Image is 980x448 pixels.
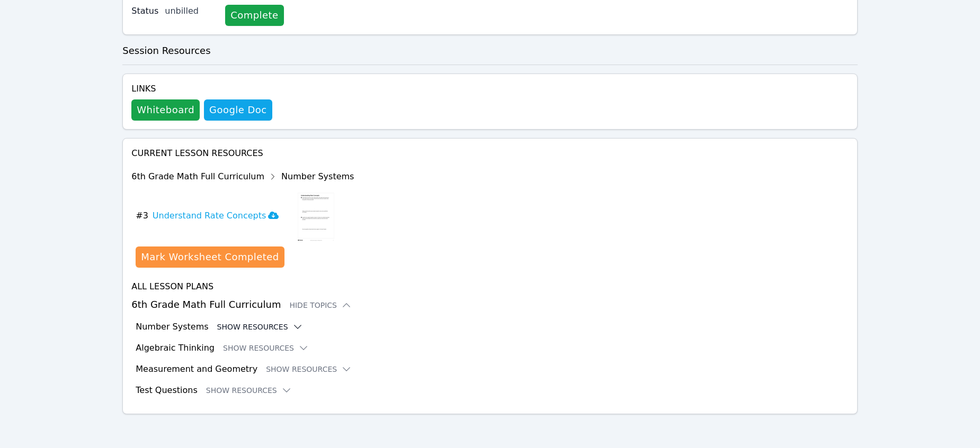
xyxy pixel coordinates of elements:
button: Show Resources [217,322,303,332]
h3: Number Systems [136,321,208,333]
button: Mark Worksheet Completed [136,246,284,268]
h4: Current Lesson Resources [131,147,849,160]
h3: Session Resources [122,43,858,58]
h3: Understand Rate Concepts [153,209,279,222]
h3: 6th Grade Math Full Curriculum [131,297,849,312]
span: # 3 [136,209,148,222]
button: Show Resources [223,343,309,353]
div: 6th Grade Math Full Curriculum Number Systems [131,168,354,185]
div: Mark Worksheet Completed [141,250,279,264]
label: Status [131,5,158,17]
h4: All Lesson Plans [131,280,849,293]
img: Understand Rate Concepts [296,189,336,242]
h3: Algebraic Thinking [136,342,215,354]
a: Google Doc [204,99,272,121]
button: Hide Topics [289,300,352,310]
h3: Measurement and Geometry [136,363,257,376]
button: Whiteboard [131,99,200,121]
h4: Links [131,83,272,95]
h3: Test Questions [136,384,198,397]
button: #3Understand Rate Concepts [136,189,287,242]
button: Show Resources [266,364,352,374]
a: Complete [225,5,283,26]
div: unbilled [165,5,217,17]
button: Show Resources [206,385,292,396]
